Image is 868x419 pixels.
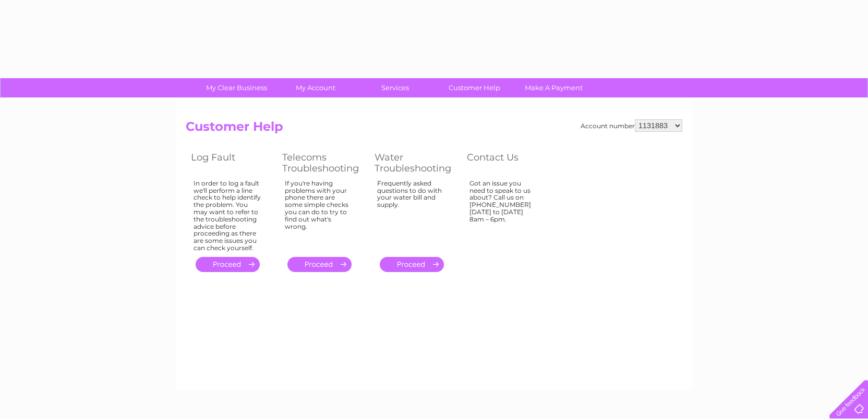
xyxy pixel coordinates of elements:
[377,180,446,248] div: Frequently asked questions to do with your water bill and supply.
[462,149,553,177] th: Contact Us
[285,180,354,248] div: If you're having problems with your phone there are some simple checks you can do to try to find ...
[352,78,438,97] a: Services
[196,257,260,272] a: .
[194,78,280,97] a: My Clear Business
[431,78,517,97] a: Customer Help
[273,78,359,97] a: My Account
[581,119,682,132] div: Account number
[277,149,369,177] th: Telecoms Troubleshooting
[369,149,462,177] th: Water Troubleshooting
[194,180,261,252] div: In order to log a fault we'll perform a line check to help identify the problem. You may want to ...
[186,149,277,177] th: Log Fault
[380,257,444,272] a: .
[469,180,537,248] div: Got an issue you need to speak to us about? Call us on [PHONE_NUMBER] [DATE] to [DATE] 8am – 6pm.
[511,78,597,97] a: Make A Payment
[287,257,352,272] a: .
[186,119,682,139] h2: Customer Help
